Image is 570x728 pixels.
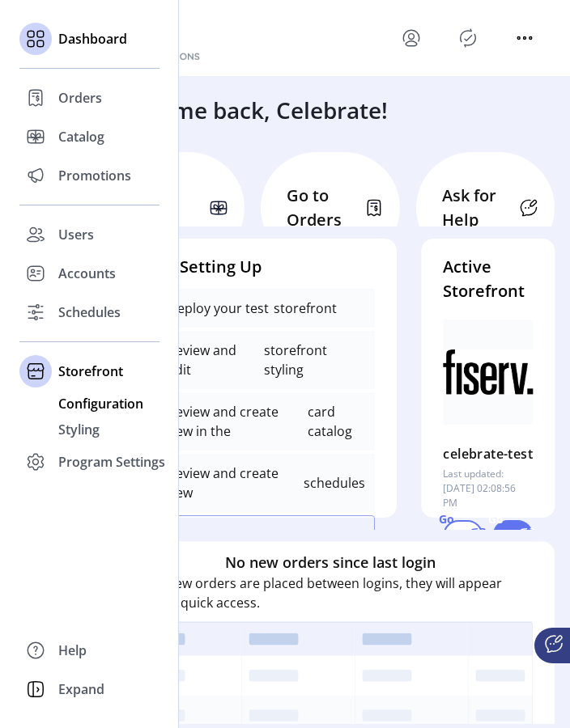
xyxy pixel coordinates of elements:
[168,463,299,502] p: Review and create new
[443,255,533,303] h4: Active Storefront
[128,574,533,612] p: When new orders are placed between logins, they will appear here for quick access.
[58,303,121,322] span: Schedules
[107,93,388,127] h3: Welcome back, Celebrate!
[58,679,104,699] span: Expand
[58,394,143,413] span: Configuration
[58,29,127,49] span: Dashboard
[58,362,123,381] span: Storefront
[443,467,533,510] p: Last updated: [DATE] 02:08:56 PM
[299,473,365,493] p: schedules
[439,510,462,561] p: Go to Test
[269,298,337,318] p: storefront
[225,552,436,574] h6: No new orders since last login
[398,25,424,51] button: menu
[287,184,354,232] p: Go to Orders
[58,127,104,146] span: Catalog
[58,420,100,439] span: Styling
[168,298,269,318] p: Deploy your test
[58,641,87,660] span: Help
[168,526,291,565] p: Launch live strorefront via
[512,25,538,51] button: menu
[442,184,509,232] p: Ask for Help
[58,264,116,283] span: Accounts
[259,341,365,379] p: storefront styling
[128,255,375,279] h4: Finish Setting Up
[58,88,102,108] span: Orders
[58,225,94,244] span: Users
[455,25,481,51] button: Publisher Panel
[58,166,131,185] span: Promotions
[168,341,259,379] p: Review and edit
[488,510,511,561] p: Go to Live
[58,452,165,472] span: Program Settings
[443,441,533,467] p: celebrate-test
[168,402,303,441] p: Review and create new in the
[303,402,365,441] p: card catalog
